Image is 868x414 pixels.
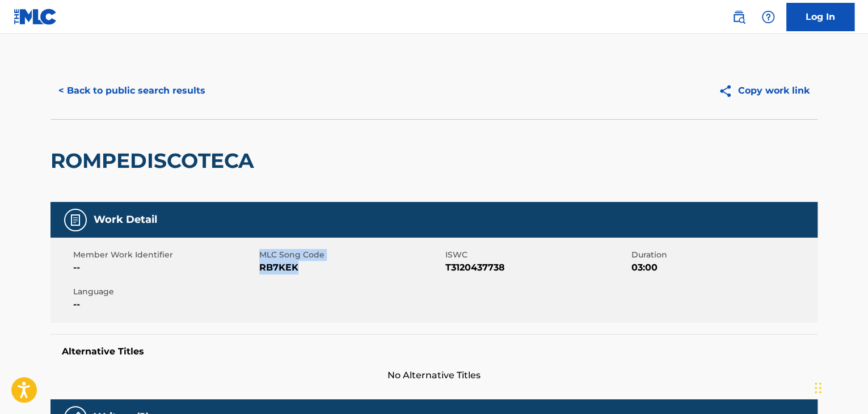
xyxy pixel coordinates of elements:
[815,371,821,405] div: Drag
[732,10,745,24] img: search
[14,9,57,25] img: MLC Logo
[757,6,779,28] div: Help
[445,261,629,274] span: T3120437738
[786,3,854,31] a: Log In
[50,77,213,105] button: < Back to public search results
[69,213,82,227] img: Work Detail
[73,286,256,298] span: Language
[445,249,629,261] span: ISWC
[73,298,256,311] span: --
[761,10,775,24] img: help
[50,148,260,174] h2: ROMPEDISCOTECA
[811,360,868,414] iframe: Chat Widget
[727,6,750,28] a: Public Search
[73,249,256,261] span: Member Work Identifier
[259,249,443,261] span: MLC Song Code
[631,261,815,274] span: 03:00
[259,261,443,274] span: RB7KEK
[710,77,818,105] button: Copy work link
[94,213,157,226] h5: Work Detail
[62,346,806,357] h5: Alternative Titles
[718,84,738,98] img: Copy work link
[631,249,815,261] span: Duration
[50,369,818,382] span: No Alternative Titles
[73,261,256,274] span: --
